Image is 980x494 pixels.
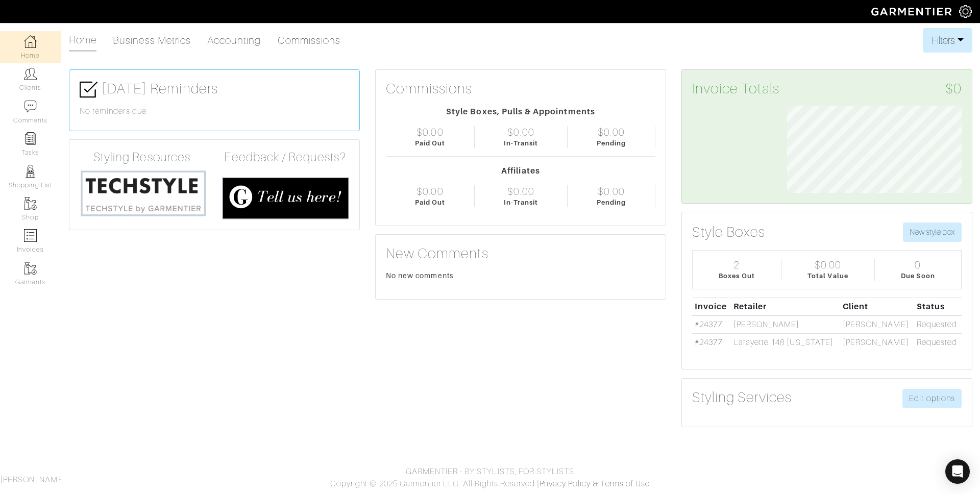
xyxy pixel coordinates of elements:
[504,138,538,148] div: In-Transit
[695,320,722,329] a: #24377
[731,298,840,315] th: Retailer
[733,259,740,271] div: 2
[719,271,754,281] div: Boxes Out
[902,389,962,408] a: Edit options
[959,5,972,18] img: gear-icon-white-bd11855cb880d31180b6d7d6211b90ccbf57a29d726f0c71d8c61bd08dd39cc2.png
[692,80,962,97] h3: Invoice Totals
[415,138,445,148] div: Paid Out
[840,298,914,315] th: Client
[731,333,840,351] td: Lafayette 148 [US_STATE]
[914,298,962,315] th: Status
[416,126,443,138] div: $0.00
[24,100,37,113] img: comment-icon-a0a6a9ef722e966f86d9cbdc48e553b5cf19dbc54f86b18d962a5391bc8f6eb6.png
[386,106,655,118] div: Style Boxes, Pulls & Appointments
[24,132,37,145] img: reminder-icon-8004d30b9f0a5d33ae49ab947aed9ed385cf756f9e5892f1edd6e32f2345188e.png
[692,224,766,241] h3: Style Boxes
[923,28,972,53] button: Filters
[24,67,37,80] img: clients-icon-6bae9207a08558b7cb47a8932f037763ab4055f8c8b6bfacd5dc20c3e0201464.png
[113,30,191,51] a: Business Metrics
[80,150,207,165] h4: Styling Resources:
[416,185,443,197] div: $0.00
[207,30,261,51] a: Accounting
[386,80,473,97] h3: Commissions
[24,35,37,48] img: dashboard-icon-dbcd8f5a0b271acd01030246c82b418ddd0df26cd7fceb0bd07c9910d44c42f6.png
[914,333,962,351] td: Requested
[815,259,841,271] div: $0.00
[692,298,731,315] th: Invoice
[866,3,959,20] img: garmentier-logo-header-white-b43fb05a5012e4ada735d5af1a66efaba907eab6374d6393d1fbf88cb4ef424d.png
[222,177,349,219] img: feedback_requests-3821251ac2bd56c73c230f3229a5b25d6eb027adea667894f41107c140538ee0.png
[80,169,207,217] img: techstyle-93310999766a10050dc78ceb7f971a75838126fd19372ce40ba20cdf6a89b94b.png
[901,271,935,281] div: Due Soon
[840,315,914,333] td: [PERSON_NAME]
[597,138,626,148] div: Pending
[540,479,650,488] a: Privacy Policy & Terms of Use
[222,150,349,165] h4: Feedback / Requests?
[24,229,37,242] img: orders-icon-0abe47150d42831381b5fb84f609e132dff9fe21cb692f30cb5eec754e2cba89.png
[945,80,962,97] span: $0
[507,126,534,138] div: $0.00
[24,197,37,210] img: garments-icon-b7da505a4dc4fd61783c78ac3ca0ef83fa9d6f193b1c9dc38574b1d14d53ca28.png
[69,30,96,52] a: Home
[903,223,962,242] button: New style box
[597,197,626,207] div: Pending
[598,185,624,197] div: $0.00
[504,197,538,207] div: In-Transit
[415,197,445,207] div: Paid Out
[695,338,722,347] a: #24377
[807,271,848,281] div: Total Value
[80,80,349,98] h3: [DATE] Reminders
[386,270,655,281] div: No new comments
[840,333,914,351] td: [PERSON_NAME]
[330,479,537,488] span: Copyright © 2025 Garmentier LLC. All Rights Reserved.
[945,459,970,484] div: Open Intercom Messenger
[692,389,792,406] h3: Styling Services
[24,165,37,178] img: stylists-icon-eb353228a002819b7ec25b43dbf5f0378dd9e0616d9560372ff212230b889e62.png
[731,315,840,333] td: [PERSON_NAME]
[507,185,534,197] div: $0.00
[278,30,341,51] a: Commissions
[80,107,349,116] h6: No reminders due
[24,262,37,275] img: garments-icon-b7da505a4dc4fd61783c78ac3ca0ef83fa9d6f193b1c9dc38574b1d14d53ca28.png
[598,126,624,138] div: $0.00
[80,81,97,98] img: check-box-icon-36a4915ff3ba2bd8f6e4f29bc755bb66becd62c870f447fc0dd1365fcfddab58.png
[914,315,962,333] td: Requested
[915,259,921,271] div: 0
[386,165,655,177] div: Affiliates
[386,245,655,262] h3: New Comments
